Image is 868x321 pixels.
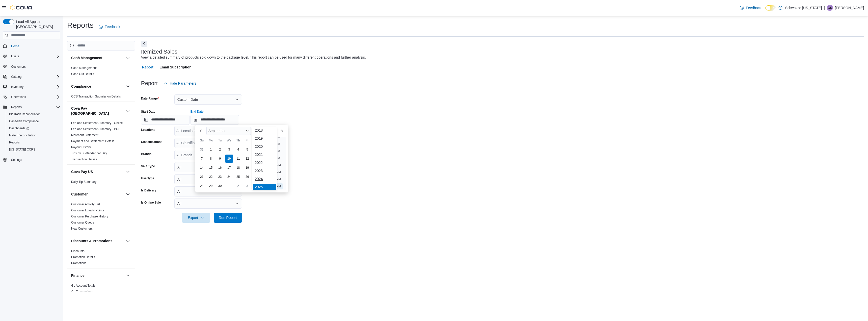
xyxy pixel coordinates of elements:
[174,94,242,105] button: Custom Date
[9,64,28,70] a: Customers
[5,118,62,125] button: Canadian Compliance
[71,214,108,218] span: Customer Purchase History
[71,139,114,143] a: Payment and Settlement Details
[3,40,60,177] nav: Complex example
[71,55,124,60] button: Cash Management
[1,63,62,70] button: Customers
[9,84,60,90] span: Inventory
[253,143,276,150] div: 2020
[243,164,251,172] div: day-19
[141,201,161,205] label: Is Online Sale
[1,42,62,50] button: Home
[765,5,776,11] input: Dark Mode
[105,24,120,29] span: Feedback
[225,164,233,172] div: day-17
[174,162,242,172] button: All
[141,152,151,156] label: Brands
[11,95,26,99] span: Operations
[253,135,276,141] div: 2019
[71,221,94,224] a: Customer Queue
[198,173,206,181] div: day-21
[71,202,100,206] span: Customer Activity List
[141,176,154,180] label: Use Type
[11,65,26,69] span: Customers
[71,133,98,137] a: Merchant Statement
[827,5,833,11] div: Gulzar Sayall
[71,145,91,149] a: Payout History
[141,96,159,101] label: Date Range
[9,147,35,152] span: [US_STATE] CCRS
[7,118,41,124] a: Canadian Compliance
[9,119,39,123] span: Canadian Compliance
[7,125,31,131] a: Dashboards
[71,208,104,212] span: Customer Loyalty Points
[11,44,19,48] span: Home
[9,104,60,110] span: Reports
[9,53,21,59] button: Users
[71,133,98,137] span: Merchant Statement
[71,227,93,231] span: New Customers
[243,173,251,181] div: day-26
[9,140,20,144] span: Reports
[1,104,62,111] button: Reports
[9,104,24,110] button: Reports
[207,136,215,144] div: Mo
[125,191,131,197] button: Customer
[198,182,206,190] div: day-28
[785,5,822,11] p: Schwazze [US_STATE]
[71,261,87,265] a: Promotions
[7,139,60,145] span: Reports
[67,20,94,30] h1: Reports
[206,127,251,135] div: Button. Open the month selector. September is currently selected.
[71,127,120,131] a: Fee and Settlement Summary - POS
[141,164,155,168] label: Sale Type
[71,72,94,76] span: Cash Out Details
[191,110,204,114] label: End Date
[141,140,162,144] label: Classifications
[11,158,22,162] span: Settings
[7,146,37,153] a: [US_STATE] CCRS
[71,261,87,265] span: Promotions
[216,173,224,181] div: day-23
[824,5,825,11] p: |
[71,220,94,225] span: Customer Queue
[71,180,97,184] a: Daily Tip Summary
[9,133,36,137] span: Metrc Reconciliation
[67,248,135,268] div: Discounts & Promotions
[125,83,131,89] button: Compliance
[214,213,242,223] button: Run Report
[198,136,206,144] div: Su
[9,112,41,116] span: BioTrack Reconciliation
[71,209,104,212] a: Customer Loyalty Points
[243,145,251,154] div: day-5
[234,155,242,163] div: day-11
[71,95,121,98] a: OCS Transaction Submission Details
[67,93,135,102] div: Compliance
[828,5,832,11] span: GS
[253,168,276,174] div: 2023
[9,43,21,49] a: Home
[225,173,233,181] div: day-24
[234,173,242,181] div: day-25
[198,145,206,154] div: day-31
[253,127,276,133] div: 2018
[71,290,93,294] span: GL Transactions
[197,127,205,135] button: Previous Month
[9,157,60,163] span: Settings
[71,94,121,98] span: OCS Transaction Submission Details
[9,74,23,80] button: Catalog
[9,157,24,163] a: Settings
[71,152,107,155] a: Tips by Budtender per Day
[71,106,124,116] h3: Cova Pay [GEOGRAPHIC_DATA]
[5,146,62,153] button: [US_STATE] CCRS
[234,145,242,154] div: day-4
[71,151,107,155] span: Tips by Budtender per Day
[71,72,94,76] a: Cash Out Details
[159,62,192,72] span: Email Subscription
[71,145,91,149] span: Payout History
[11,75,21,79] span: Catalog
[71,273,124,278] button: Finance
[71,284,95,287] a: GL Account Totals
[9,94,60,100] span: Operations
[207,173,215,181] div: day-22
